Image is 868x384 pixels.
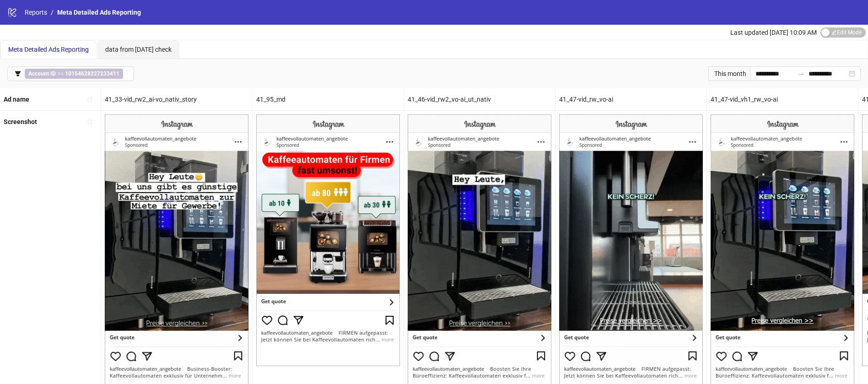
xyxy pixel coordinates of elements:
[86,119,93,125] span: sort-ascending
[798,70,805,77] span: to
[256,114,400,366] img: Screenshot 120227423168810498
[404,88,555,110] div: 41_46-vid_rw2_vo-ai_ut_nativ
[707,88,858,110] div: 41_47-vid_vh1_rw_vo-ai
[57,9,141,16] span: Meta Detailed Ads Reporting
[25,69,123,79] span: ==
[730,29,817,36] span: Last updated [DATE] 10:09 AM
[4,118,37,125] b: Screenshot
[4,96,29,103] b: Ad name
[65,70,119,77] b: 10154628227233411
[15,70,21,77] span: filter
[555,88,706,110] div: 41_47-vid_rw_vo-ai
[708,66,750,81] div: This month
[51,7,54,17] li: /
[28,70,56,77] b: Account ID
[8,46,89,53] span: Meta Detailed Ads Reporting
[7,66,134,81] button: Account ID == 10154628227233411
[798,70,805,77] span: swap-right
[101,88,252,110] div: 41_33-vid_rw2_ai-vo_nativ_story
[23,7,49,17] a: Reports
[253,88,404,110] div: 41_95_md
[86,96,93,103] span: sort-ascending
[105,46,172,53] span: data from [DATE] check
